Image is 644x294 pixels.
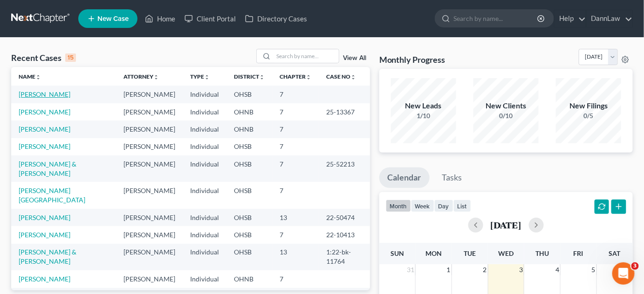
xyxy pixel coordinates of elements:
[183,155,227,182] td: Individual
[183,103,227,120] td: Individual
[556,111,621,120] div: 0/5
[116,270,183,287] td: [PERSON_NAME]
[183,244,227,270] td: Individual
[379,54,445,65] h3: Monthly Progress
[183,182,227,208] td: Individual
[406,264,415,275] span: 31
[612,262,635,285] iframe: Intercom live chat
[379,167,430,188] a: Calendar
[434,167,471,188] a: Tasks
[227,244,273,270] td: OHSB
[124,73,159,80] a: Attorneyunfold_more
[19,160,76,177] a: [PERSON_NAME] & [PERSON_NAME]
[453,10,539,27] input: Search by name...
[574,249,583,257] span: Fri
[227,182,273,208] td: OHSB
[19,90,70,98] a: [PERSON_NAME]
[183,209,227,226] td: Individual
[491,220,521,230] h2: [DATE]
[116,182,183,208] td: [PERSON_NAME]
[351,74,356,80] i: unfold_more
[19,275,70,283] a: [PERSON_NAME]
[227,226,273,243] td: OHSB
[19,108,70,116] a: [PERSON_NAME]
[306,74,312,80] i: unfold_more
[35,74,41,80] i: unfold_more
[319,209,370,226] td: 22-50474
[116,155,183,182] td: [PERSON_NAME]
[273,155,319,182] td: 7
[556,100,621,111] div: New Filings
[273,226,319,243] td: 7
[97,15,129,22] span: New Case
[555,10,586,27] a: Help
[183,270,227,287] td: Individual
[473,100,539,111] div: New Clients
[227,120,273,138] td: OHNB
[183,120,227,138] td: Individual
[319,244,370,270] td: 1:22-bk-11764
[19,187,85,204] a: [PERSON_NAME][GEOGRAPHIC_DATA]
[205,74,210,80] i: unfold_more
[227,103,273,120] td: OHNB
[391,111,456,120] div: 1/10
[183,138,227,155] td: Individual
[453,200,471,212] button: list
[319,155,370,182] td: 25-52213
[555,264,560,275] span: 4
[227,86,273,103] td: OHSB
[116,244,183,270] td: [PERSON_NAME]
[473,111,539,120] div: 0/10
[434,200,453,212] button: day
[154,74,159,80] i: unfold_more
[386,200,411,212] button: month
[19,142,70,150] a: [PERSON_NAME]
[498,249,514,257] span: Wed
[343,55,366,61] a: View All
[273,182,319,208] td: 7
[518,264,524,275] span: 3
[191,73,210,80] a: Typeunfold_more
[273,103,319,120] td: 7
[391,100,456,111] div: New Leads
[227,138,273,155] td: OHSB
[116,103,183,120] td: [PERSON_NAME]
[260,74,265,80] i: unfold_more
[227,209,273,226] td: OHSB
[180,10,240,27] a: Client Portal
[273,270,319,287] td: 7
[587,10,632,27] a: DannLaw
[116,138,183,155] td: [PERSON_NAME]
[273,209,319,226] td: 13
[482,264,488,275] span: 2
[464,249,476,257] span: Tue
[234,73,265,80] a: Districtunfold_more
[327,73,356,80] a: Case Nounfold_more
[411,200,434,212] button: week
[535,249,549,257] span: Thu
[116,226,183,243] td: [PERSON_NAME]
[319,226,370,243] td: 22-10413
[446,264,452,275] span: 1
[11,52,76,63] div: Recent Cases
[391,249,404,257] span: Sun
[19,214,70,221] a: [PERSON_NAME]
[227,270,273,287] td: OHNB
[116,86,183,103] td: [PERSON_NAME]
[65,53,76,62] div: 15
[273,244,319,270] td: 13
[19,231,70,239] a: [PERSON_NAME]
[273,138,319,155] td: 7
[591,264,596,275] span: 5
[19,125,70,133] a: [PERSON_NAME]
[631,262,639,270] span: 3
[425,249,442,257] span: Mon
[274,49,339,63] input: Search by name...
[116,209,183,226] td: [PERSON_NAME]
[19,73,41,80] a: Nameunfold_more
[319,103,370,120] td: 25-13367
[19,248,76,265] a: [PERSON_NAME] & [PERSON_NAME]
[609,249,621,257] span: Sat
[273,86,319,103] td: 7
[240,10,312,27] a: Directory Cases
